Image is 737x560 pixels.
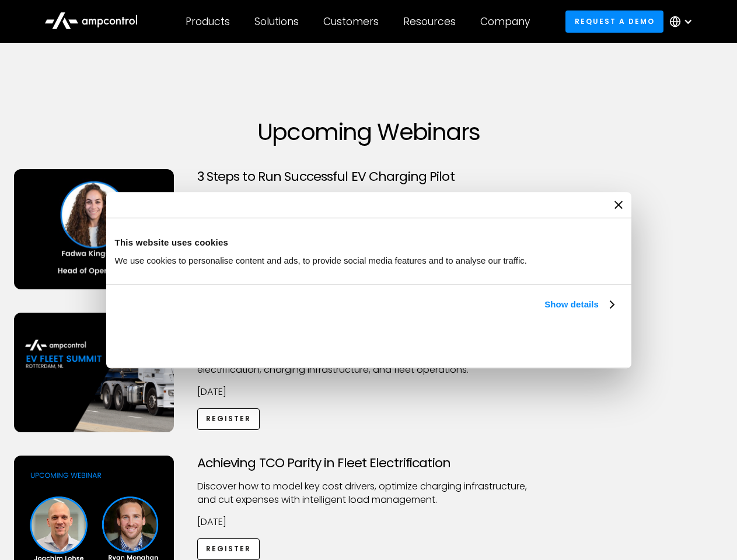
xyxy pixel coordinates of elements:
[480,15,530,28] div: Company
[323,15,379,28] div: Customers
[254,15,299,28] div: Solutions
[115,236,623,250] div: This website uses cookies
[197,456,540,471] h3: Achieving TCO Parity in Fleet Electrification
[544,297,613,311] a: Show details
[197,408,260,430] a: Register
[403,15,456,28] div: Resources
[115,256,528,265] span: We use cookies to personalise content and ads, to provide social media features and to analyse ou...
[197,169,540,184] h3: 3 Steps to Run Successful EV Charging Pilot
[197,516,540,528] p: [DATE]
[614,201,623,209] button: Close banner
[197,538,260,560] a: Register
[186,15,230,28] div: Products
[197,480,540,506] p: Discover how to model key cost drivers, optimize charging infrastructure, and cut expenses with i...
[197,386,540,398] p: [DATE]
[450,325,618,359] button: Okay
[14,118,724,146] h1: Upcoming Webinars
[565,10,663,32] a: Request a demo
